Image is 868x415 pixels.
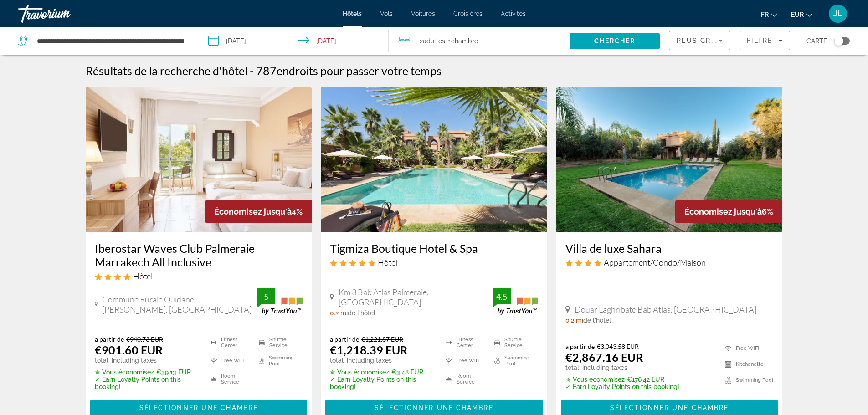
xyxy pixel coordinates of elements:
li: Swimming Pool [254,354,303,368]
span: Appartement/Condo/Maison [604,257,706,267]
span: Hôtel [133,271,153,281]
a: Sélectionner une chambre [561,402,778,412]
a: Voitures [411,10,435,17]
span: a partir de [95,335,124,343]
span: de l'hôtel [583,317,611,324]
img: TrustYou guest rating badge [493,288,538,315]
button: Filters [740,31,790,50]
li: Fitness Center [206,335,254,349]
div: 4 star Hotel [95,271,303,281]
span: EUR [791,11,804,18]
span: ✮ Vous économisez [330,369,389,376]
span: Sélectionner une chambre [139,404,258,411]
a: Activités [501,10,526,17]
button: User Menu [826,4,850,23]
div: 6% [675,200,782,223]
input: Search hotel destination [36,34,185,48]
span: Sélectionner une chambre [375,404,493,411]
p: total, including taxes [330,357,434,364]
div: 4 star Apartment [565,257,774,267]
li: Swimming Pool [490,354,538,368]
p: total, including taxes [95,357,199,364]
a: Tigmiza Boutique Hotel & Spa [330,241,538,255]
span: ✮ Vous économisez [565,376,625,383]
span: 0.2 mi [565,317,583,324]
p: ✓ Earn Loyalty Points on this booking! [565,383,679,390]
span: Chambre [451,37,478,45]
button: Search [570,33,660,49]
p: total, including taxes [565,364,679,371]
span: Adultes [423,37,445,45]
img: Villa de luxe Sahara [556,87,783,232]
a: Iberostar Waves Club Palmeraie Marrakech All Inclusive [95,241,303,269]
span: - [250,64,254,77]
li: Shuttle Service [490,335,538,349]
a: Travorium [18,2,109,26]
li: Fitness Center [441,335,489,349]
span: Chercher [594,37,636,45]
span: Économisez jusqu'à [684,207,762,216]
li: Free WiFi [441,354,489,368]
span: a partir de [565,343,595,350]
a: Hôtels [343,10,362,17]
div: 5 [257,291,275,302]
span: 0.2 mi [330,309,348,317]
ins: €901.60 EUR [95,343,163,357]
a: Sélectionner une chambre [325,402,543,412]
a: Croisières [453,10,483,17]
h1: Résultats de la recherche d'hôtel [86,64,247,77]
div: 4.5 [493,291,511,302]
del: €3,043.58 EUR [597,343,639,350]
li: Free WiFi [206,354,254,368]
ins: €2,867.16 EUR [565,350,643,364]
p: €39.13 EUR [95,369,199,376]
a: Sélectionner une chambre [90,402,308,412]
img: TrustYou guest rating badge [257,288,303,315]
span: endroits pour passer votre temps [277,64,442,77]
h2: 787 [256,64,442,77]
button: Travelers: 2 adults, 0 children [389,27,570,55]
span: Filtre [747,37,773,44]
p: €176.42 EUR [565,376,679,383]
li: Kitchenette [720,359,773,370]
span: de l'hôtel [348,309,375,317]
img: Iberostar Waves Club Palmeraie Marrakech All Inclusive [86,87,312,232]
a: Villa de luxe Sahara [565,241,774,255]
img: Tigmiza Boutique Hotel & Spa [321,87,547,232]
li: Shuttle Service [254,335,303,349]
p: ✓ Earn Loyalty Points on this booking! [95,376,199,390]
li: Free WiFi [720,343,773,354]
div: 4% [205,200,312,223]
li: Room Service [441,372,489,386]
li: Room Service [206,372,254,386]
ins: €1,218.39 EUR [330,343,407,357]
div: 5 star Hotel [330,257,538,267]
span: 2 [420,35,445,47]
mat-select: Sort by [677,35,723,46]
button: Change currency [791,8,812,21]
span: Douar Laghribate Bab Atlas, [GEOGRAPHIC_DATA] [575,304,756,314]
p: ✓ Earn Loyalty Points on this booking! [330,376,434,390]
span: Km 3 Bab Atlas Palmeraie, [GEOGRAPHIC_DATA] [339,287,493,307]
span: ✮ Vous économisez [95,369,154,376]
del: €1,221.87 EUR [361,335,403,343]
span: Sélectionner une chambre [610,404,729,411]
a: Vols [380,10,393,17]
span: Commune Rurale Ouidane [PERSON_NAME], [GEOGRAPHIC_DATA] [102,294,257,314]
span: , 1 [445,35,478,47]
span: a partir de [330,335,359,343]
button: Toggle map [827,37,850,45]
del: €940.73 EUR [126,335,163,343]
p: €3.48 EUR [330,369,434,376]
